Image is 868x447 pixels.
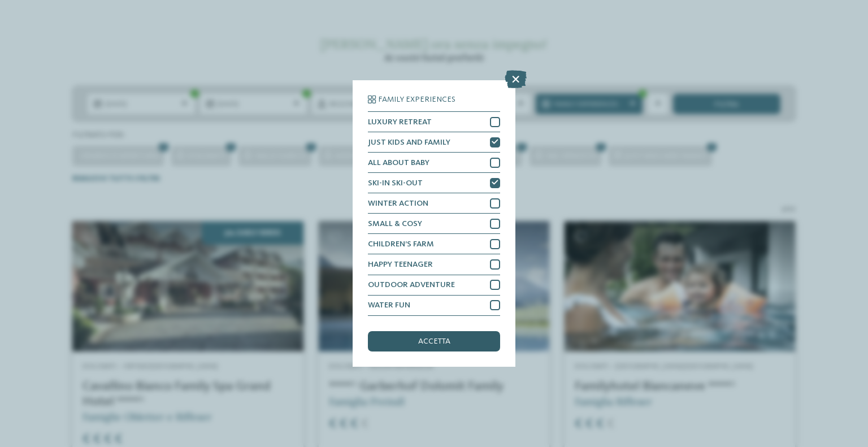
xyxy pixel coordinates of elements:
span: CHILDREN’S FARM [368,240,434,248]
span: WATER FUN [368,301,410,309]
span: WINTER ACTION [368,199,428,207]
span: SKI-IN SKI-OUT [368,179,423,187]
span: OUTDOOR ADVENTURE [368,281,455,289]
span: ALL ABOUT BABY [368,159,429,167]
span: LUXURY RETREAT [368,118,432,126]
span: SMALL & COSY [368,220,422,228]
span: accetta [418,337,450,345]
span: HAPPY TEENAGER [368,261,433,268]
span: JUST KIDS AND FAMILY [368,138,450,146]
span: Family Experiences [378,96,455,103]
